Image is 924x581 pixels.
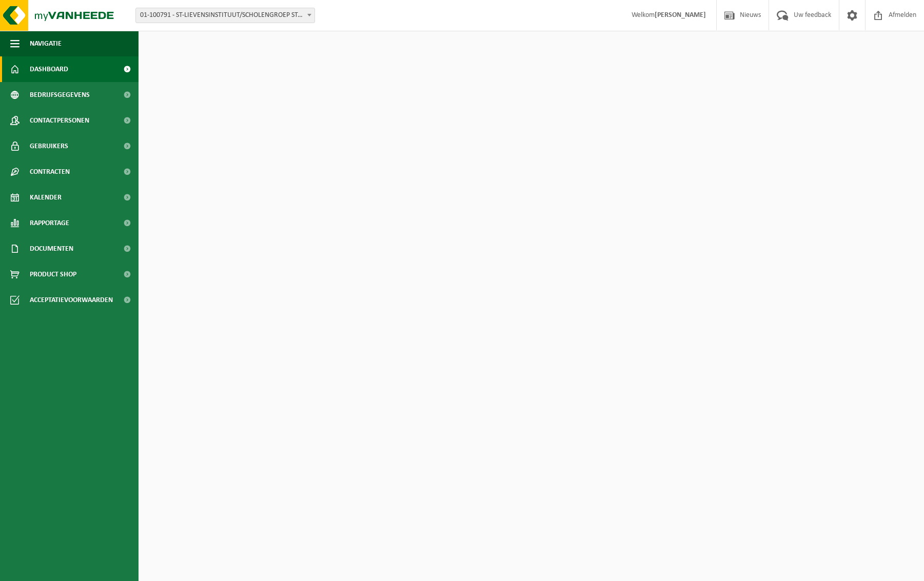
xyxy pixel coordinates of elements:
span: Dashboard [30,56,68,82]
strong: [PERSON_NAME] [655,11,706,19]
span: Product Shop [30,262,76,287]
span: Navigatie [30,31,62,56]
span: Contracten [30,159,70,185]
span: Rapportage [30,210,69,236]
span: Acceptatievoorwaarden [30,287,113,313]
span: Contactpersonen [30,108,89,133]
span: Documenten [30,236,73,262]
span: 01-100791 - ST-LIEVENSINSTITUUT/SCHOLENGROEP ST.FRANCISCUS - SINT-LIEVENS-HOUTEM [136,8,314,23]
span: 01-100791 - ST-LIEVENSINSTITUUT/SCHOLENGROEP ST.FRANCISCUS - SINT-LIEVENS-HOUTEM [135,8,315,23]
span: Gebruikers [30,133,68,159]
span: Kalender [30,185,62,210]
span: Bedrijfsgegevens [30,82,90,108]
